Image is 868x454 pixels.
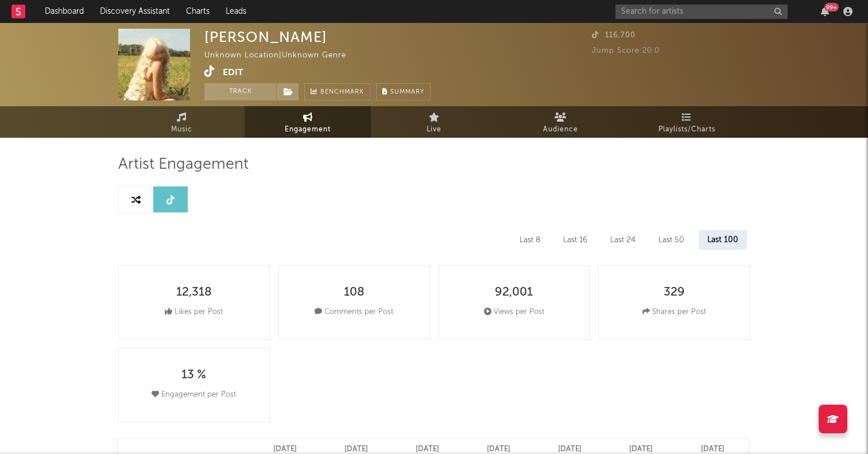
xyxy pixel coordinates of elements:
[427,123,441,137] span: Live
[204,49,359,63] div: Unknown Location | Unknown Genre
[592,32,635,39] span: 116,700
[165,305,223,319] div: Likes per Post
[152,388,236,402] div: Engagement per Post
[344,286,365,300] div: 108
[821,7,829,16] button: 99+
[181,368,206,382] div: 13 %
[171,123,192,137] span: Music
[285,123,331,137] span: Engagement
[602,230,644,250] div: Last 24
[304,83,370,100] a: Benchmark
[204,83,276,100] button: Track
[176,286,212,300] div: 12,318
[118,106,245,138] a: Music
[223,65,243,80] button: Edit
[658,123,715,137] span: Playlists/Charts
[204,29,327,45] div: [PERSON_NAME]
[555,230,596,250] div: Last 16
[824,3,839,11] div: 99 +
[390,89,424,95] span: Summary
[592,47,660,55] span: Jump Score: 20.0
[376,83,431,100] button: Summary
[245,106,371,138] a: Engagement
[497,106,623,138] a: Audience
[543,123,578,137] span: Audience
[615,5,788,19] input: Search for artists
[642,305,706,319] div: Shares per Post
[118,158,249,172] span: Artist Engagement
[664,286,685,300] div: 329
[495,286,533,300] div: 92,001
[623,106,750,138] a: Playlists/Charts
[315,305,393,319] div: Comments per Post
[371,106,497,138] a: Live
[511,230,549,250] div: Last 8
[484,305,544,319] div: Views per Post
[320,86,364,99] span: Benchmark
[650,230,693,250] div: Last 50
[699,230,747,250] div: Last 100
